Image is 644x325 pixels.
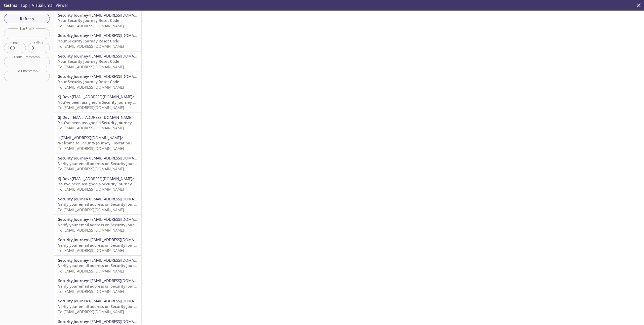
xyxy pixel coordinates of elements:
span: You've been assigned a Security Journey Knowledge Assessment [58,100,176,105]
span: <[EMAIL_ADDRESS][DOMAIN_NAME]> [88,53,153,59]
span: <[EMAIL_ADDRESS][DOMAIN_NAME]> [88,298,153,303]
span: Security Journey [58,74,88,79]
span: Security Journey [58,217,88,222]
span: <[EMAIL_ADDRESS][DOMAIN_NAME]> [88,196,153,201]
span: <[EMAIL_ADDRESS][DOMAIN_NAME]> [88,13,153,18]
span: SJ Dev [58,94,69,99]
div: Security Journey<[EMAIL_ADDRESS][DOMAIN_NAME]>Verify your email address on Security JourneyTo:[EM... [54,235,141,255]
span: Security Journey [58,13,88,18]
button: Refresh [4,14,50,23]
span: To: [EMAIL_ADDRESS][DOMAIN_NAME] [58,146,124,151]
div: SJ Dev<[EMAIL_ADDRESS][DOMAIN_NAME]>You've been assigned a Security Journey Knowledge AssessmentT... [54,174,141,194]
span: To: [EMAIL_ADDRESS][DOMAIN_NAME] [58,309,124,314]
span: Your Security Journey Reset Code [58,38,119,43]
span: Security Journey [58,278,88,283]
span: To: [EMAIL_ADDRESS][DOMAIN_NAME] [58,125,124,130]
span: Your Security Journey Reset Code [58,79,119,84]
span: To: [EMAIL_ADDRESS][DOMAIN_NAME] [58,64,124,69]
span: Welcome to Security Journey: Invitation instructions [58,140,153,145]
div: Security Journey<[EMAIL_ADDRESS][DOMAIN_NAME]>Verify your email address on Security JourneyTo:[EM... [54,215,141,235]
span: <[EMAIL_ADDRESS][DOMAIN_NAME]> [88,155,153,160]
span: Refresh [8,15,46,22]
div: Security Journey<[EMAIL_ADDRESS][DOMAIN_NAME]>Verify your email address on Security JourneyTo:[EM... [54,153,141,174]
span: To: [EMAIL_ADDRESS][DOMAIN_NAME] [58,248,124,253]
span: SJ Dev [58,176,69,181]
div: <[EMAIL_ADDRESS][DOMAIN_NAME]>Welcome to Security Journey: Invitation instructionsTo:[EMAIL_ADDRE... [54,133,141,153]
span: <[EMAIL_ADDRESS][DOMAIN_NAME]> [58,135,123,140]
span: Security Journey [58,53,88,59]
span: Verify your email address on Security Journey [58,304,141,309]
span: Your Security Journey Reset Code [58,59,119,64]
div: Security Journey<[EMAIL_ADDRESS][DOMAIN_NAME]>Your Security Journey Reset CodeTo:[EMAIL_ADDRESS][... [54,72,141,92]
span: <[EMAIL_ADDRESS][DOMAIN_NAME]> [88,258,153,263]
span: <[EMAIL_ADDRESS][DOMAIN_NAME]> [69,176,135,181]
span: You've been assigned a Security Journey Knowledge Assessment [58,181,176,186]
span: Verify your email address on Security Journey [58,222,141,227]
span: Security Journey [58,319,88,324]
span: Verify your email address on Security Journey [58,263,141,268]
span: <[EMAIL_ADDRESS][DOMAIN_NAME]> [88,217,153,222]
span: SJ Dev [58,115,69,120]
div: Security Journey<[EMAIL_ADDRESS][DOMAIN_NAME]>Your Security Journey Reset CodeTo:[EMAIL_ADDRESS][... [54,31,141,51]
span: To: [EMAIL_ADDRESS][DOMAIN_NAME] [58,166,124,171]
span: Verify your email address on Security Journey [58,284,141,289]
span: <[EMAIL_ADDRESS][DOMAIN_NAME]> [88,33,153,38]
span: <[EMAIL_ADDRESS][DOMAIN_NAME]> [69,94,135,99]
span: To: [EMAIL_ADDRESS][DOMAIN_NAME] [58,105,124,110]
span: Security Journey [58,298,88,303]
div: Security Journey<[EMAIL_ADDRESS][DOMAIN_NAME]>Verify your email address on Security JourneyTo:[EM... [54,296,141,316]
div: Security Journey<[EMAIL_ADDRESS][DOMAIN_NAME]>Your Security Journey Reset CodeTo:[EMAIL_ADDRESS][... [54,11,141,31]
span: Security Journey [58,196,88,201]
span: To: [EMAIL_ADDRESS][DOMAIN_NAME] [58,268,124,274]
span: To: [EMAIL_ADDRESS][DOMAIN_NAME] [58,23,124,28]
span: <[EMAIL_ADDRESS][DOMAIN_NAME]> [88,278,153,283]
span: <[EMAIL_ADDRESS][DOMAIN_NAME]> [88,319,153,324]
span: Verify your email address on Security Journey [58,202,141,207]
div: SJ Dev<[EMAIL_ADDRESS][DOMAIN_NAME]>You've been assigned a Security Journey Knowledge AssessmentT... [54,92,141,112]
span: To: [EMAIL_ADDRESS][DOMAIN_NAME] [58,187,124,192]
span: <[EMAIL_ADDRESS][DOMAIN_NAME]> [88,74,153,79]
div: Security Journey<[EMAIL_ADDRESS][DOMAIN_NAME]>Your Security Journey Reset CodeTo:[EMAIL_ADDRESS][... [54,51,141,72]
span: Verify your email address on Security Journey [58,161,141,166]
span: You've been assigned a Security Journey Knowledge Assessment [58,120,176,125]
span: To: [EMAIL_ADDRESS][DOMAIN_NAME] [58,289,124,294]
span: To: [EMAIL_ADDRESS][DOMAIN_NAME] [58,207,124,212]
span: Your Security Journey Reset Code [58,18,119,23]
span: Verify your email address on Security Journey [58,243,141,248]
span: Security Journey [58,33,88,38]
span: Security Journey [58,258,88,263]
span: testmail [4,3,19,8]
span: Security Journey [58,155,88,160]
span: To: [EMAIL_ADDRESS][DOMAIN_NAME] [58,85,124,90]
div: SJ Dev<[EMAIL_ADDRESS][DOMAIN_NAME]>You've been assigned a Security Journey Knowledge AssessmentT... [54,113,141,133]
span: To: [EMAIL_ADDRESS][DOMAIN_NAME] [58,228,124,233]
div: Security Journey<[EMAIL_ADDRESS][DOMAIN_NAME]>Verify your email address on Security JourneyTo:[EM... [54,256,141,276]
div: Security Journey<[EMAIL_ADDRESS][DOMAIN_NAME]>Verify your email address on Security JourneyTo:[EM... [54,276,141,296]
span: <[EMAIL_ADDRESS][DOMAIN_NAME]> [69,115,135,120]
span: To: [EMAIL_ADDRESS][DOMAIN_NAME] [58,44,124,49]
div: Security Journey<[EMAIL_ADDRESS][DOMAIN_NAME]>Verify your email address on Security JourneyTo:[EM... [54,194,141,214]
span: <[EMAIL_ADDRESS][DOMAIN_NAME]> [88,237,153,242]
span: Security Journey [58,237,88,242]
